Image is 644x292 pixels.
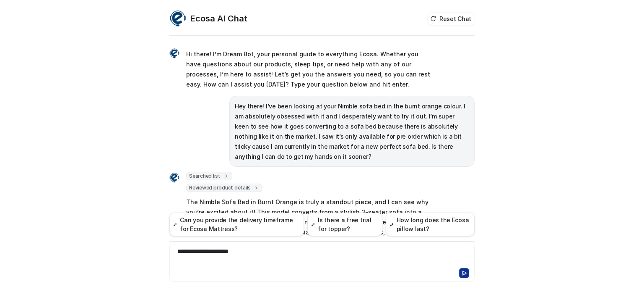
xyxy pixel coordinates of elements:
button: Can you provide the delivery timeframe for Ecosa Mattress? [169,213,304,236]
img: Widget [169,173,179,183]
button: How long does the Ecosa pillow last? [386,213,475,236]
button: Reset Chat [428,13,475,25]
button: Is there a free trial for topper? [307,213,382,236]
p: Hi there! I’m Dream Bot, your personal guide to everything Ecosa. Whether you have questions abou... [186,49,431,89]
img: Widget [169,48,179,58]
span: Searched list [186,172,232,180]
span: Reviewed product details [186,184,262,192]
p: Hey there! I’ve been looking at your Nimble sofa bed in the burnt orange colour. I am absolutely ... [235,101,469,162]
img: Widget [169,10,186,27]
h2: Ecosa AI Chat [190,13,247,24]
p: The Nimble Sofa Bed in Burnt Orange is truly a standout piece, and I can see why you’re excited a... [186,197,431,247]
